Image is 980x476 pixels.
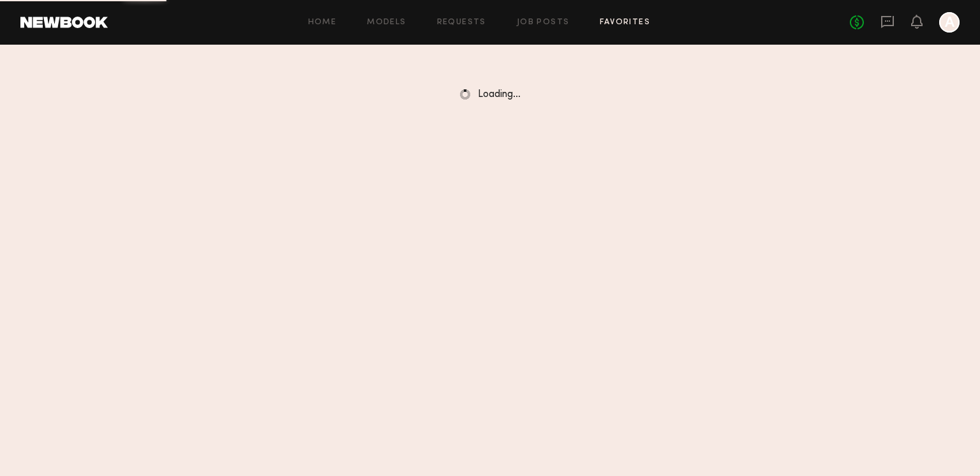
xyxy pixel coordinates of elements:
[437,19,486,27] a: Requests
[478,89,521,100] span: Loading…
[517,19,570,27] a: Job Posts
[939,12,960,33] a: A
[308,19,337,27] a: Home
[600,19,650,27] a: Favorites
[367,19,406,27] a: Models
